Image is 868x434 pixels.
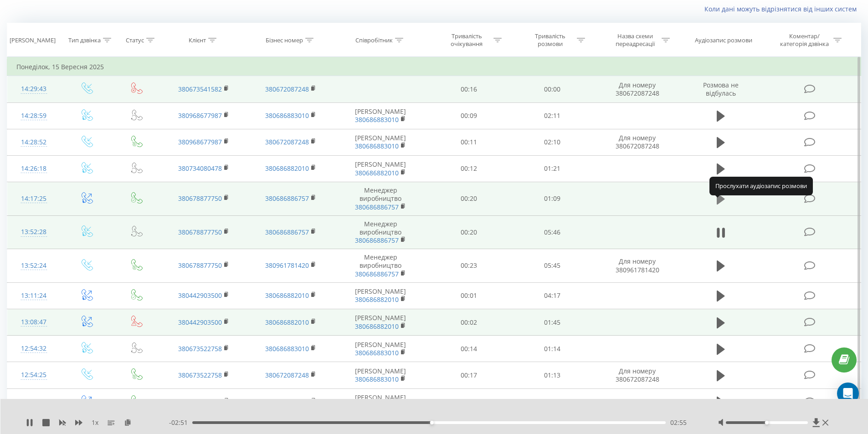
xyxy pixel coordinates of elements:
[355,168,399,177] a: 380686882010
[334,155,427,182] td: [PERSON_NAME]
[178,261,222,270] a: 380678877750
[178,111,222,120] a: 380968677987
[178,138,222,146] a: 380968677987
[594,76,680,102] td: Для номеру 380672087248
[511,129,594,155] td: 02:10
[16,257,51,275] div: 13:52:24
[355,322,399,331] a: 380686882010
[178,164,222,173] a: 380734080478
[178,194,222,203] a: 380678877750
[594,249,680,283] td: Для номеру 380961781420
[16,80,51,98] div: 14:29:43
[265,371,309,379] a: 380672087248
[427,129,511,155] td: 00:11
[334,388,427,415] td: [PERSON_NAME]
[427,282,511,309] td: 00:01
[16,366,51,384] div: 12:54:25
[334,249,427,283] td: Менеджер виробництво
[611,32,659,48] div: Назва схеми переадресації
[837,383,859,404] div: Open Intercom Messenger
[427,215,511,249] td: 00:20
[511,309,594,336] td: 01:45
[355,36,393,44] div: Співробітник
[765,421,769,424] div: Accessibility label
[178,85,222,93] a: 380673541582
[178,344,222,353] a: 380673522758
[427,362,511,388] td: 00:17
[594,129,680,155] td: Для номеру 380672087248
[16,223,51,241] div: 13:52:28
[709,177,813,195] div: Прослухати аудіозапис розмови
[511,388,594,415] td: 06:11
[10,36,56,44] div: [PERSON_NAME]
[16,190,51,208] div: 14:17:25
[511,282,594,309] td: 04:17
[334,182,427,216] td: Менеджер виробництво
[334,309,427,336] td: [PERSON_NAME]
[178,228,222,236] a: 380678877750
[92,418,98,427] span: 1 x
[265,261,309,270] a: 380961781420
[511,76,594,102] td: 00:00
[265,344,309,353] a: 380686883010
[427,155,511,182] td: 00:12
[355,295,399,304] a: 380686882010
[265,228,309,236] a: 380686886757
[189,36,206,44] div: Клієнт
[334,215,427,249] td: Менеджер виробництво
[427,309,511,336] td: 00:02
[16,160,51,178] div: 14:26:18
[511,102,594,129] td: 02:11
[68,36,101,44] div: Тип дзвінка
[334,102,427,129] td: [PERSON_NAME]
[442,32,491,48] div: Тривалість очікування
[7,58,861,76] td: Понеділок, 15 Вересня 2025
[178,291,222,300] a: 380442903500
[704,5,861,13] a: Коли дані можуть відрізнятися вiд інших систем
[594,362,680,388] td: Для номеру 380672087248
[511,249,594,283] td: 05:45
[126,36,144,44] div: Статус
[427,102,511,129] td: 00:09
[511,362,594,388] td: 01:13
[265,164,309,173] a: 380686882010
[778,32,831,48] div: Коментар/категорія дзвінка
[265,111,309,120] a: 380686883010
[427,388,511,415] td: 00:01
[511,215,594,249] td: 05:46
[427,249,511,283] td: 00:23
[511,155,594,182] td: 01:21
[169,418,192,427] span: - 02:51
[355,348,399,357] a: 380686883010
[355,115,399,124] a: 380686883010
[355,142,399,150] a: 380686883010
[16,133,51,151] div: 14:28:52
[16,287,51,305] div: 13:11:24
[265,318,309,327] a: 380686882010
[265,138,309,146] a: 380672087248
[265,85,309,93] a: 380672087248
[430,421,433,424] div: Accessibility label
[334,282,427,309] td: [PERSON_NAME]
[511,336,594,362] td: 01:14
[427,336,511,362] td: 00:14
[16,340,51,357] div: 12:54:32
[355,203,399,211] a: 380686886757
[16,313,51,331] div: 13:08:47
[427,182,511,216] td: 00:20
[703,81,739,97] span: Розмова не відбулась
[670,418,687,427] span: 02:55
[16,393,51,411] div: 12:50:38
[265,291,309,300] a: 380686882010
[334,362,427,388] td: [PERSON_NAME]
[334,129,427,155] td: [PERSON_NAME]
[526,32,575,48] div: Тривалість розмови
[266,36,303,44] div: Бізнес номер
[178,371,222,379] a: 380673522758
[16,107,51,125] div: 14:28:59
[178,397,222,406] a: 380442903500
[355,236,399,245] a: 380686886757
[334,336,427,362] td: [PERSON_NAME]
[178,318,222,327] a: 380442903500
[355,270,399,278] a: 380686886757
